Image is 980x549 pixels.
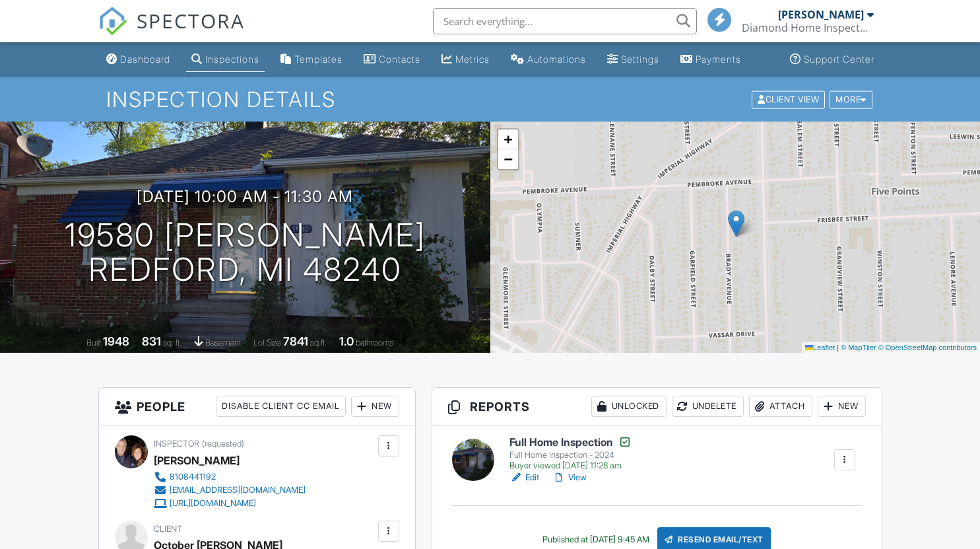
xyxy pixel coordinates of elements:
a: Zoom out [498,149,518,169]
div: Support Center [804,54,874,65]
div: Inspections [205,54,259,65]
div: Undelete [672,396,744,417]
h3: People [99,388,415,425]
div: Metrics [455,54,490,65]
a: Dashboard [101,48,176,72]
span: SPECTORA [137,7,245,34]
a: Settings [602,48,665,72]
div: 1.0 [339,334,354,348]
a: Inspections [186,48,265,72]
a: [EMAIL_ADDRESS][DOMAIN_NAME] [154,484,306,497]
a: Contacts [358,48,426,72]
div: Client View [752,91,825,108]
div: Attach [749,396,812,417]
a: SPECTORA [98,18,245,46]
a: Leaflet [805,344,835,351]
div: Dashboard [120,54,170,65]
span: basement [205,338,241,348]
h3: [DATE] 10:00 am - 11:30 am [137,188,353,205]
span: bathrooms [356,338,393,348]
span: sq. ft. [163,338,181,348]
h1: 19580 [PERSON_NAME] REDFORD, MI 48240 [65,218,426,288]
a: [URL][DOMAIN_NAME] [154,497,306,510]
div: Settings [621,54,659,65]
a: View [552,471,587,484]
a: © OpenStreetMap contributors [878,344,977,351]
div: 8108441192 [170,472,216,482]
div: Disable Client CC Email [216,396,346,417]
div: More [830,91,872,108]
span: sq.ft. [310,338,327,348]
div: 1948 [103,334,129,348]
a: Full Home Inspection Full Home Inspection - 2024 Buyer viewed [DATE] 11:28 am [509,435,632,471]
span: | [837,344,839,351]
div: [PERSON_NAME] [778,8,864,21]
a: 8108441192 [154,470,306,484]
img: The Best Home Inspection Software - Spectora [98,7,127,36]
a: Zoom in [498,129,518,149]
span: (requested) [202,439,244,449]
div: New [818,396,866,417]
div: Published at [DATE] 9:45 AM [542,534,649,545]
img: Marker [728,210,744,237]
a: Automations (Basic) [506,48,591,72]
span: Lot Size [253,338,281,348]
div: [URL][DOMAIN_NAME] [170,498,256,509]
div: Buyer viewed [DATE] 11:28 am [509,460,632,471]
div: Payments [696,54,741,65]
h3: Reports [432,388,882,425]
span: Client [154,524,182,534]
a: Client View [750,94,828,104]
h1: Inspection Details [106,88,873,111]
div: Templates [294,54,343,65]
a: Metrics [436,48,495,72]
div: Full Home Inspection - 2024 [509,450,632,460]
div: New [351,396,399,417]
span: + [504,131,512,147]
input: Search everything... [433,8,697,34]
a: Edit [509,471,539,484]
h6: Full Home Inspection [509,435,632,449]
span: Built [86,338,101,348]
a: Templates [275,48,348,72]
div: 7841 [283,334,308,348]
span: − [504,151,512,167]
div: [EMAIL_ADDRESS][DOMAIN_NAME] [170,485,306,495]
div: Contacts [379,54,420,65]
span: Inspector [154,439,199,449]
a: Payments [675,48,746,72]
div: [PERSON_NAME] [154,451,240,470]
a: © MapTiler [841,344,876,351]
div: Automations [527,54,586,65]
div: Unlocked [591,396,667,417]
div: Diamond Home Inspectors [742,21,874,34]
div: 831 [142,334,161,348]
a: Support Center [785,48,880,72]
